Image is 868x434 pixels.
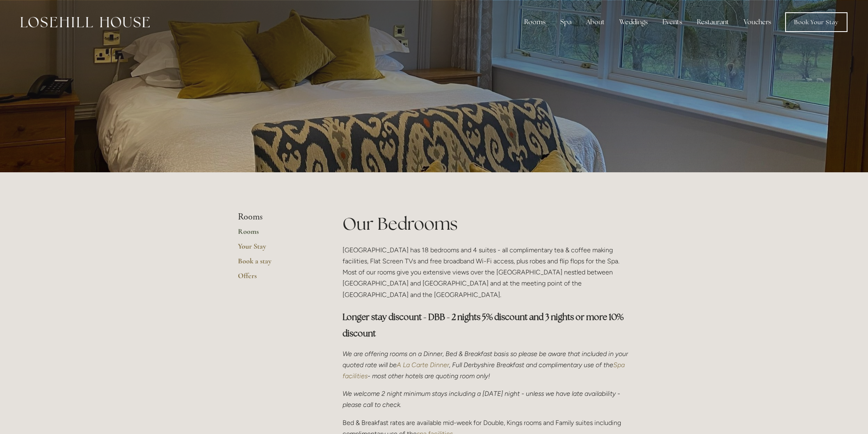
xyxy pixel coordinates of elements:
[785,12,847,32] a: Book Your Stay
[343,350,630,369] em: We are offering rooms on a Dinner, Bed & Breakfast basis so please be aware that included in your...
[238,256,316,271] a: Book a stay
[343,212,630,236] h1: Our Bedrooms
[343,390,622,409] em: We welcome 2 night minimum stays including a [DATE] night - unless we have late availability - pl...
[580,14,611,30] div: About
[238,242,316,256] a: Your Stay
[690,14,736,30] div: Restaurant
[737,14,778,30] a: Vouchers
[656,14,689,30] div: Events
[554,14,578,30] div: Spa
[343,311,625,339] strong: Longer stay discount - DBB - 2 nights 5% discount and 3 nights or more 10% discount
[518,14,552,30] div: Rooms
[613,14,654,30] div: Weddings
[238,227,316,242] a: Rooms
[397,361,449,369] a: A La Carte Dinner
[238,212,316,222] li: Rooms
[449,361,613,369] em: , Full Derbyshire Breakfast and complimentary use of the
[368,372,490,380] em: - most other hotels are quoting room only!
[238,271,316,286] a: Offers
[343,244,630,300] p: [GEOGRAPHIC_DATA] has 18 bedrooms and 4 suites - all complimentary tea & coffee making facilities...
[21,17,150,27] img: Losehill House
